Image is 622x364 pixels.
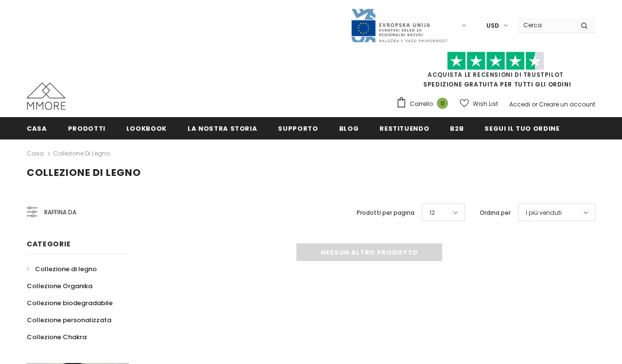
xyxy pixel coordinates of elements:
span: Collezione Organika [27,281,92,291]
img: Casi MMORE [27,83,66,110]
a: Casa [27,148,44,159]
a: Segui il tuo ordine [484,117,559,139]
a: Blog [339,117,359,139]
span: B2B [450,124,464,133]
span: Casa [27,124,47,133]
a: Accedi [509,100,530,108]
a: B2B [450,117,464,139]
img: Javni Razpis [350,8,448,43]
a: La nostra storia [188,117,257,139]
a: Creare un account [539,100,595,108]
span: La nostra storia [188,124,257,133]
a: Casa [27,117,47,139]
span: Blog [339,124,359,133]
a: Collezione biodegradabile [27,295,113,312]
a: Restituendo [380,117,429,139]
span: Collezione Chakra [27,332,86,342]
span: Categorie [27,239,70,249]
span: or [532,100,537,108]
span: supporto [278,124,318,133]
span: 0 [437,98,448,109]
a: Collezione Organika [27,277,92,295]
a: Wish List [460,95,498,112]
span: Lookbook [126,124,167,133]
span: Restituendo [380,124,429,133]
span: Collezione di legno [35,264,97,274]
span: 12 [430,208,435,218]
span: Wish List [473,99,498,109]
a: supporto [278,117,318,139]
span: Carrello [410,99,433,109]
span: Raffina da [44,207,76,218]
a: Acquista le recensioni di TrustPilot [428,70,564,79]
a: Prodotti [68,117,105,139]
span: Segui il tuo ordine [484,124,559,133]
a: Collezione Chakra [27,329,86,346]
label: Prodotti per pagina [357,208,415,218]
label: Ordina per [480,208,511,218]
img: Fidati di Pilot Stars [447,52,544,70]
span: Collezione biodegradabile [27,298,113,308]
a: Javni Razpis [350,21,448,29]
span: Prodotti [68,124,105,133]
span: Collezione di legno [27,166,141,179]
a: Collezione di legno [53,149,110,157]
span: I più venduti [526,208,562,218]
span: USD [486,21,499,31]
a: Collezione di legno [27,260,97,277]
span: Collezione personalizzata [27,315,111,325]
a: Collezione personalizzata [27,312,111,329]
span: SPEDIZIONE GRATUITA PER TUTTI GLI ORDINI [396,56,595,88]
a: Lookbook [126,117,167,139]
a: Carrello 0 [396,97,453,111]
input: Search Site [518,18,573,32]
